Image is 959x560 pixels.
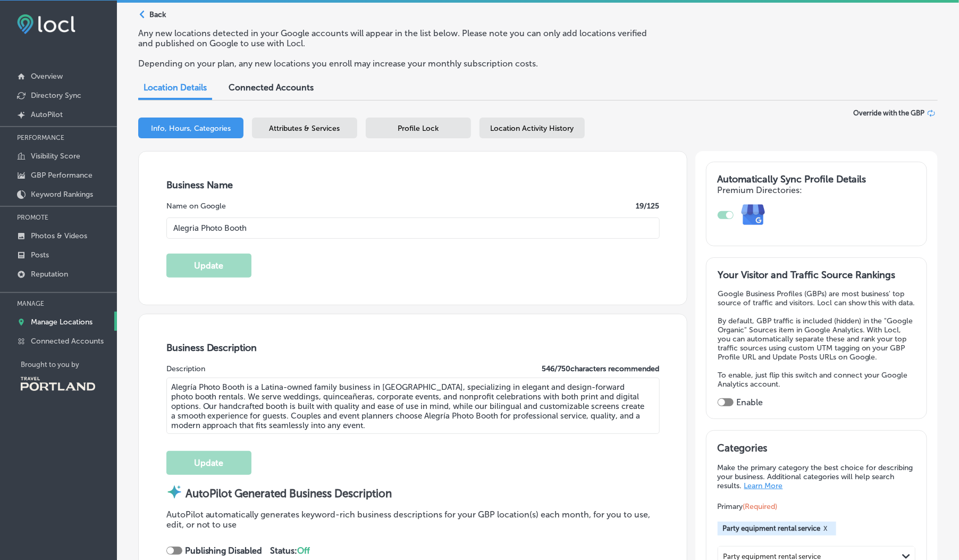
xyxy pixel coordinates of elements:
[31,72,63,81] p: Overview
[298,546,310,556] span: Off
[718,173,916,185] h3: Automatically Sync Profile Details
[166,342,660,354] h3: Business Description
[144,82,207,93] span: Location Details
[166,202,226,211] label: Name on Google
[166,254,251,278] button: Update
[151,124,231,133] span: Info, Hours, Categories
[166,179,660,191] h3: Business Name
[718,371,915,389] p: To enable, just flip this switch and connect your Google Analytics account.
[166,364,205,373] label: Description
[491,124,574,133] span: Location Activity History
[166,218,660,239] input: Enter Location Name
[734,195,773,235] img: e7ababfa220611ac49bdb491a11684a6.png
[31,110,63,119] p: AutoPilot
[743,502,778,511] span: (Required)
[138,58,658,69] p: Depending on your plan, any new locations you enroll may increase your monthly subscription costs.
[270,124,340,133] span: Attributes & Services
[138,28,658,48] p: Any new locations detected in your Google accounts will appear in the list below. Please note you...
[744,481,783,490] a: Learn More
[718,442,916,458] h3: Categories
[17,14,75,34] img: fda3e92497d09a02dc62c9cd864e3231.png
[271,546,310,556] strong: Status:
[229,82,314,93] span: Connected Accounts
[718,269,915,281] h3: Your Visitor and Traffic Source Rankings
[166,378,660,434] textarea: Alegría Photo Booth is a Latina-owned family business in [GEOGRAPHIC_DATA], specializing in elega...
[186,487,392,500] strong: AutoPilot Generated Business Description
[31,91,81,100] p: Directory Sync
[31,250,49,260] p: Posts
[718,502,778,511] span: Primary
[31,317,92,327] p: Manage Locations
[31,337,104,346] p: Connected Accounts
[718,463,916,490] p: Make the primary category the best choice for describing your business. Additional categories wil...
[821,524,831,533] button: X
[31,190,93,199] p: Keyword Rankings
[21,377,95,391] img: Travel Portland
[166,451,251,475] button: Update
[21,361,117,369] p: Brought to you by
[185,546,263,556] strong: Publishing Disabled
[853,109,925,117] span: Override with the GBP
[31,152,80,161] p: Visibility Score
[736,397,763,407] label: Enable
[166,484,182,500] img: autopilot-icon
[636,202,660,211] label: 19 /125
[718,185,916,195] h4: Premium Directories:
[31,270,68,279] p: Reputation
[31,231,87,240] p: Photos & Videos
[166,509,660,530] p: AutoPilot automatically generates keyword-rich business descriptions for your GBP location(s) eac...
[149,10,166,19] p: Back
[718,289,915,307] p: Google Business Profiles (GBPs) are most business' top source of traffic and visitors. Locl can s...
[31,171,92,180] p: GBP Performance
[398,124,439,133] span: Profile Lock
[723,524,821,532] span: Party equipment rental service
[718,316,915,362] p: By default, GBP traffic is included (hidden) in the "Google Organic" Sources item in Google Analy...
[542,364,660,373] label: 546 / 750 characters recommended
